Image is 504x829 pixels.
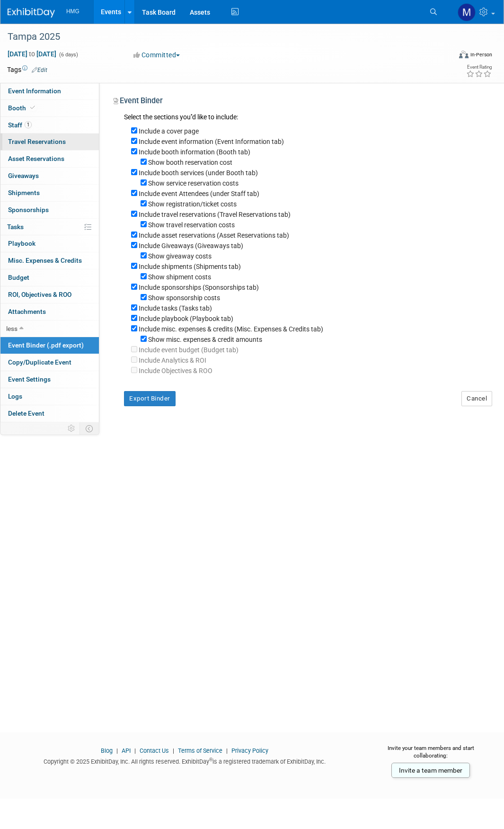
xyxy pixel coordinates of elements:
[130,50,184,60] button: Committed
[139,284,259,291] label: Include sponsorships (Sponsorships tab)
[7,755,362,766] div: Copyright © 2025 ExhibitDay, Inc. All rights reserved. ExhibitDay is a registered trademark of Ex...
[0,354,99,371] a: Copy/Duplicate Event
[131,357,137,363] input: Your ExhibitDay workspace does not have access to Analytics and ROI.
[66,8,80,15] span: HMG
[459,51,469,58] img: Format-Inperson.png
[0,371,99,388] a: Event Settings
[0,219,99,235] a: Tasks
[8,308,46,315] span: Attachments
[132,747,138,754] span: |
[224,747,230,754] span: |
[124,391,176,406] button: Export Binder
[139,211,291,218] label: Include travel reservations (Travel Reservations tab)
[0,134,99,150] a: Travel Reservations
[417,49,492,63] div: Event Format
[0,168,99,184] a: Giveaways
[7,50,57,58] span: [DATE] [DATE]
[148,200,237,208] label: Show registration/ticket costs
[131,346,137,352] input: Your ExhibitDay workspace does not have access to Budgeting.
[139,242,243,250] label: Include Giveaways (Giveaways tab)
[140,747,169,754] a: Contact Us
[131,367,137,373] input: Your ExhibitDay workspace does not have access to Analytics and ROI.
[80,422,99,435] td: Toggle Event Tabs
[139,232,289,239] label: Include asset reservations (Asset Reservations tab)
[391,763,470,778] a: Invite a team member
[148,179,239,187] label: Show service reservation costs
[122,747,131,754] a: API
[178,747,222,754] a: Terms of Service
[0,100,99,116] a: Booth
[376,744,485,766] div: Invite your team members and start collaborating:
[0,252,99,269] a: Misc. Expenses & Credits
[0,117,99,134] a: Staff1
[0,235,99,252] a: Playbook
[148,336,262,343] label: Show misc. expenses & credit amounts
[470,51,492,58] div: In-Person
[148,221,235,229] label: Show travel reservation costs
[7,223,24,231] span: Tasks
[139,367,212,374] label: Your ExhibitDay workspace does not have access to Analytics and ROI.
[6,325,18,332] span: less
[209,757,212,762] sup: ®
[0,388,99,405] a: Logs
[8,274,29,281] span: Budget
[58,52,78,58] span: (6 days)
[8,121,32,129] span: Staff
[8,155,64,162] span: Asset Reservations
[139,357,206,364] label: Your ExhibitDay workspace does not have access to Analytics and ROI.
[139,304,212,312] label: Include tasks (Tasks tab)
[8,257,82,264] span: Misc. Expenses & Credits
[8,410,44,417] span: Delete Event
[0,303,99,320] a: Attachments
[4,28,444,45] div: Tampa 2025
[114,96,478,109] div: Event Binder
[139,138,284,145] label: Include event information (Event Information tab)
[148,159,232,166] label: Show booth reservation cost
[124,112,478,123] div: Select the sections you''d like to include:
[8,189,40,196] span: Shipments
[139,315,233,322] label: Include playbook (Playbook tab)
[148,273,211,281] label: Show shipment costs
[148,294,220,302] label: Show sponsorship costs
[114,747,120,754] span: |
[0,202,99,218] a: Sponsorships
[63,422,80,435] td: Personalize Event Tab Strip
[0,269,99,286] a: Budget
[8,240,35,247] span: Playbook
[458,3,476,21] img: Marinah Inman
[139,325,323,333] label: Include misc. expenses & credits (Misc. Expenses & Credits tab)
[8,87,61,95] span: Event Information
[0,151,99,167] a: Asset Reservations
[231,747,268,754] a: Privacy Policy
[8,358,71,366] span: Copy/Duplicate Event
[0,321,99,337] a: less
[8,206,49,214] span: Sponsorships
[0,83,99,99] a: Event Information
[0,337,99,354] a: Event Binder (.pdf export)
[0,405,99,422] a: Delete Event
[8,291,71,298] span: ROI, Objectives & ROO
[139,148,250,156] label: Include booth information (Booth tab)
[101,747,113,754] a: Blog
[0,286,99,303] a: ROI, Objectives & ROO
[8,8,55,18] img: ExhibitDay
[32,67,47,73] a: Edit
[7,65,47,74] td: Tags
[139,127,199,135] label: Include a cover page
[8,341,84,349] span: Event Binder (.pdf export)
[139,169,258,177] label: Include booth services (under Booth tab)
[461,391,492,406] button: Cancel
[0,185,99,201] a: Shipments
[8,172,39,179] span: Giveaways
[148,252,212,260] label: Show giveaway costs
[139,346,239,354] label: Your ExhibitDay workspace does not have access to Budgeting.
[8,104,37,112] span: Booth
[30,105,35,110] i: Booth reservation complete
[8,138,66,145] span: Travel Reservations
[8,392,22,400] span: Logs
[27,50,36,58] span: to
[139,190,259,197] label: Include event Attendees (under Staff tab)
[466,65,492,70] div: Event Rating
[170,747,177,754] span: |
[8,375,51,383] span: Event Settings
